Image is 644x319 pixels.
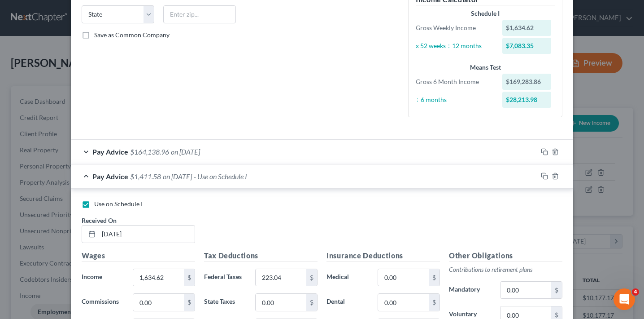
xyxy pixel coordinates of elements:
[378,269,429,286] input: 0.00
[322,293,373,311] label: Dental
[411,23,498,32] div: Gross Weekly Income
[306,294,317,311] div: $
[411,77,498,86] div: Gross 6 Month Income
[416,63,555,72] div: Means Test
[256,294,306,311] input: 0.00
[416,9,555,18] div: Schedule I
[184,269,195,286] div: $
[502,92,552,108] div: $28,213.98
[200,293,251,311] label: State Taxes
[378,294,429,311] input: 0.00
[200,269,251,287] label: Federal Taxes
[94,200,143,208] span: Use on Schedule I
[163,172,192,181] span: on [DATE]
[82,250,195,261] h5: Wages
[92,147,128,156] span: Pay Advice
[256,269,306,286] input: 0.00
[500,282,551,299] input: 0.00
[82,273,102,280] span: Income
[133,269,184,286] input: 0.00
[411,95,498,104] div: ÷ 6 months
[171,147,200,156] span: on [DATE]
[194,172,247,181] span: - Use on Schedule I
[632,288,639,296] span: 4
[449,265,562,274] p: Contributions to retirement plans
[77,293,128,311] label: Commissions
[551,282,562,299] div: $
[411,41,498,50] div: x 52 weeks ÷ 12 months
[502,74,552,90] div: $169,283.86
[133,294,184,311] input: 0.00
[163,5,236,23] input: Enter zip...
[82,217,117,224] span: Received On
[306,269,317,286] div: $
[429,269,439,286] div: $
[92,172,128,181] span: Pay Advice
[502,38,552,54] div: $7,083.35
[502,20,552,36] div: $1,634.62
[449,250,562,261] h5: Other Obligations
[326,250,440,261] h5: Insurance Deductions
[429,294,439,311] div: $
[322,269,373,287] label: Medical
[130,172,161,181] span: $1,411.58
[94,31,170,39] span: Save as Common Company
[614,288,635,310] iframe: Intercom live chat
[184,294,195,311] div: $
[99,226,195,243] input: MM/DD/YYYY
[130,147,169,156] span: $164,138.96
[444,281,496,299] label: Mandatory
[204,250,318,261] h5: Tax Deductions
